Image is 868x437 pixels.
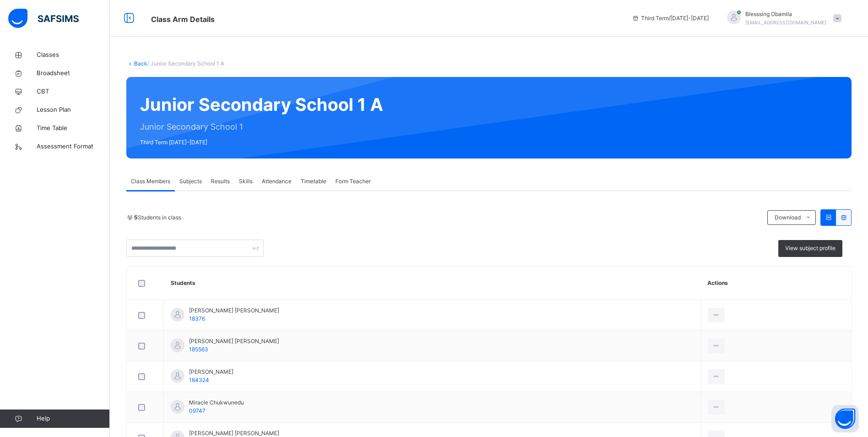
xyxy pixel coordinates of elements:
[37,87,110,96] span: CBT
[775,213,801,222] span: Download
[701,267,851,300] th: Actions
[745,20,826,25] span: [EMAIL_ADDRESS][DOMAIN_NAME]
[8,9,79,28] img: safsims
[131,177,170,186] span: Class Members
[37,142,110,151] span: Assessment Format
[239,177,253,186] span: Skills
[262,177,291,186] span: Attendance
[718,10,846,27] div: BlesssingObamila
[134,60,147,67] a: Back
[189,377,209,383] span: 184324
[37,124,110,133] span: Time Table
[189,306,279,315] span: [PERSON_NAME] [PERSON_NAME]
[189,407,205,414] span: 09747
[211,177,230,186] span: Results
[745,10,826,18] span: Blesssing Obamila
[134,214,138,221] b: 5
[37,69,110,78] span: Broadsheet
[37,414,109,423] span: Help
[179,177,202,186] span: Subjects
[831,405,859,432] button: Open asap
[147,60,224,67] span: / Junior Secondary School 1 A
[335,177,371,186] span: Form Teacher
[189,337,279,345] span: [PERSON_NAME] [PERSON_NAME]
[785,244,836,252] span: View subject profile
[189,368,233,376] span: [PERSON_NAME]
[189,399,244,407] span: Miracle Chukwunedu
[189,346,208,353] span: 185563
[134,213,181,222] span: Students in class
[37,105,110,115] span: Lesson Plan
[189,315,205,322] span: 18376
[632,14,709,22] span: session/term information
[37,50,110,60] span: Classes
[151,15,215,24] span: Class Arm Details
[164,267,701,300] th: Students
[301,177,326,186] span: Timetable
